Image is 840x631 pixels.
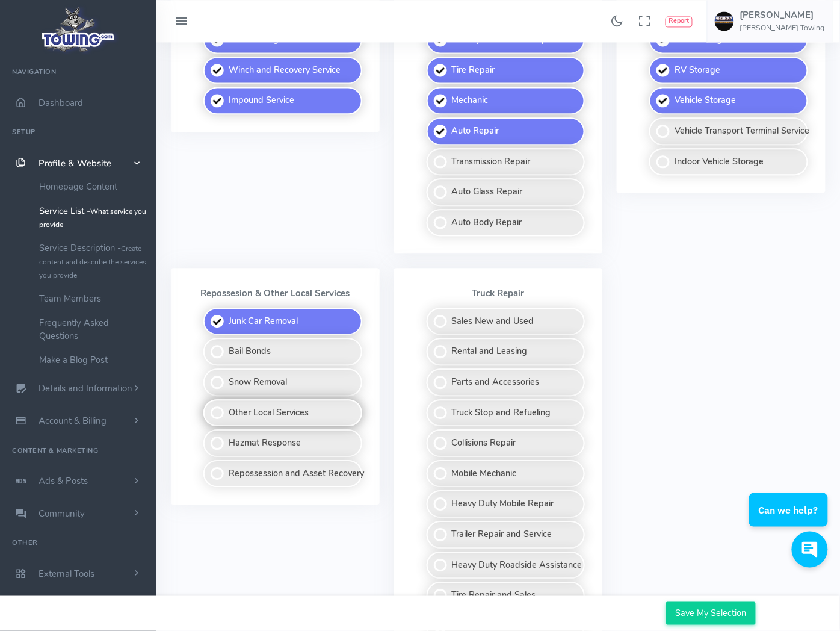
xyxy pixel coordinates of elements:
[203,368,362,396] label: Snow Removal
[203,87,362,114] label: Impound Service
[203,308,362,335] label: Junk Car Removal
[203,399,362,427] label: Other Local Services
[39,244,146,280] small: Create content and describe the services you provide
[427,490,585,518] label: Heavy Duty Mobile Repair
[203,429,362,457] label: Hazmat Response
[30,348,156,372] a: Make a Blog Post
[30,236,156,287] a: Service Description -Create content and describe the services you provide
[740,24,825,32] h6: [PERSON_NAME] Towing
[203,57,362,84] label: Winch and Recovery Service
[409,288,588,298] p: Truck Repair
[39,568,94,580] span: External Tools
[427,429,585,457] label: Collisions Repair
[39,157,111,169] span: Profile & Website
[203,460,362,488] label: Repossession and Asset Recovery
[427,399,585,427] label: Truck Stop and Refueling
[39,207,146,229] small: What service you provide
[649,57,808,84] label: RV Storage
[39,475,88,487] span: Ads & Posts
[740,10,825,20] h5: [PERSON_NAME]
[39,383,132,395] span: Details and Information
[427,87,585,114] label: Mechanic
[30,311,156,348] a: Frequently Asked Questions
[427,178,585,206] label: Auto Glass Repair
[30,199,156,236] a: Service List -What service you provide
[30,287,156,311] a: Team Members
[39,97,83,109] span: Dashboard
[427,582,585,609] label: Tire Repair and Sales
[741,460,840,580] iframe: Conversations
[427,57,585,84] label: Tire Repair
[203,338,362,365] label: Bail Bonds
[427,308,585,335] label: Sales New and Used
[666,602,756,625] input: Save My Selection
[427,117,585,145] label: Auto Repair
[427,209,585,237] label: Auto Body Repair
[427,460,585,488] label: Mobile Mechanic
[649,148,808,176] label: Indoor Vehicle Storage
[39,415,107,427] span: Account & Billing
[427,338,585,365] label: Rental and Leasing
[38,4,119,55] img: logo
[649,87,808,114] label: Vehicle Storage
[666,16,693,27] button: Report
[30,175,156,199] a: Homepage Content
[427,521,585,549] label: Trailer Repair and Service
[715,11,734,31] img: user-image
[185,288,365,298] p: Repossesion & Other Local Services
[39,508,85,520] span: Community
[649,117,808,145] label: Vehicle Transport Terminal Service
[427,552,585,579] label: Heavy Duty Roadside Assistance
[427,148,585,176] label: Transmission Repair
[427,368,585,396] label: Parts and Accessories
